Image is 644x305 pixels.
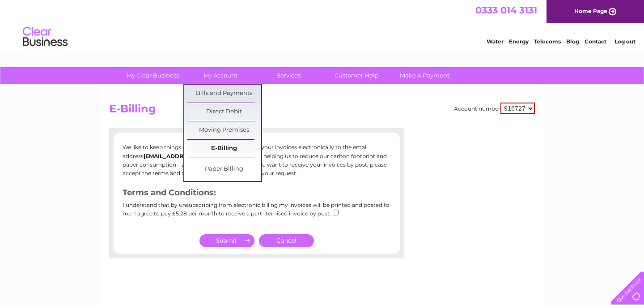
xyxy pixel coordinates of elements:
[123,186,391,202] h3: Terms and Conditions:
[109,103,535,120] h2: E-Billing
[475,4,537,16] a: 0333 014 3131
[199,234,254,247] input: Submit
[123,202,391,223] div: I understand that by unsubscribing from electronic billing my invoices will be printed and posted...
[184,67,258,84] a: My Account
[252,67,326,84] a: Services
[187,85,261,103] a: Bills and Payments
[22,23,68,51] img: logo.png
[111,5,534,43] div: Clear Business is a trading name of Verastar Limited (registered in [GEOGRAPHIC_DATA] No. 3667643...
[144,153,243,159] b: [EMAIL_ADDRESS][DOMAIN_NAME]
[116,67,190,84] a: My Clear Business
[388,67,462,84] a: Make A Payment
[187,103,261,121] a: Direct Debit
[614,38,636,45] a: Log out
[585,38,606,45] a: Contact
[566,38,579,45] a: Blog
[454,103,535,114] div: Account number
[259,234,314,247] a: Cancel
[187,160,261,178] a: Paper Billing
[187,121,261,139] a: Moving Premises
[320,67,394,84] a: Customer Help
[123,143,391,177] p: We like to keep things simple. You currently receive your invoices electronically to the email ad...
[487,38,504,45] a: Water
[509,38,529,45] a: Energy
[187,140,261,158] a: E-Billing
[534,38,561,45] a: Telecoms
